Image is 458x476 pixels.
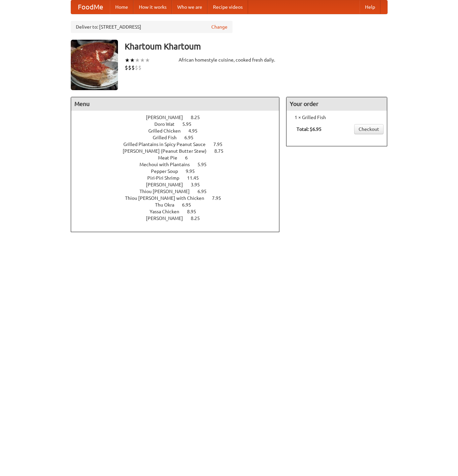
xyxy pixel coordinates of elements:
[191,216,207,221] span: 8.25
[188,128,204,134] span: 4.95
[150,209,186,214] span: Yassa Chicken
[123,142,235,147] a: Grilled Plantains in Spicy Peanut Sauce 7.95
[197,189,213,194] span: 6.95
[125,57,130,64] li: ★
[125,40,388,53] h3: Khartoum Khartoum
[290,114,384,121] li: 1 × Grilled Fish
[191,115,207,120] span: 8.25
[153,135,183,140] span: Grilled Fish
[146,115,212,120] a: [PERSON_NAME] 8.25
[125,195,234,201] a: Thiou [PERSON_NAME] with Chicken 7.95
[186,169,202,174] span: 9.95
[179,57,280,63] div: African homestyle cuisine, cooked fresh daily.
[125,64,128,71] li: $
[187,209,203,214] span: 8.95
[208,0,248,14] a: Recipe videos
[187,175,206,181] span: 11.45
[140,189,219,194] a: Thiou [PERSON_NAME] 6.95
[125,195,211,201] span: Thiou [PERSON_NAME] with Chicken
[360,0,380,14] a: Help
[71,21,233,33] div: Deliver to: [STREET_ADDRESS]
[71,40,118,90] img: angular.jpg
[138,64,142,71] li: $
[158,155,184,160] span: Meat Pie
[154,121,181,127] span: Doro Wat
[135,57,140,64] li: ★
[148,128,187,134] span: Grilled Chicken
[211,24,227,30] a: Change
[147,175,211,181] a: Piri-Piri Shrimp 11.45
[354,124,384,134] a: Checkout
[135,64,138,71] li: $
[286,97,387,111] h4: Your order
[151,169,207,174] a: Pepper Soup 9.95
[158,155,200,160] a: Meat Pie 6
[213,142,229,147] span: 7.95
[172,0,208,14] a: Who we are
[71,97,279,111] h4: Menu
[191,182,207,187] span: 3.95
[146,216,190,221] span: [PERSON_NAME]
[297,126,322,132] b: Total: $6.95
[110,0,133,14] a: Home
[71,0,110,14] a: FoodMe
[130,57,135,64] li: ★
[123,148,236,154] a: [PERSON_NAME] (Peanut Butter Stew) 8.75
[153,135,206,140] a: Grilled Fish 6.95
[184,135,200,140] span: 6.95
[185,155,194,160] span: 6
[146,182,212,187] a: [PERSON_NAME] 3.95
[148,128,210,134] a: Grilled Chicken 4.95
[197,162,213,167] span: 5.95
[123,142,212,147] span: Grilled Plantains in Spicy Peanut Sauce
[146,182,190,187] span: [PERSON_NAME]
[212,195,228,201] span: 7.95
[140,189,196,194] span: Thiou [PERSON_NAME]
[182,121,198,127] span: 5.95
[128,64,131,71] li: $
[145,57,150,64] li: ★
[182,202,198,208] span: 6.95
[155,202,181,208] span: Thu Okra
[214,148,230,154] span: 8.75
[133,0,172,14] a: How it works
[150,209,209,214] a: Yassa Chicken 8.95
[140,57,145,64] li: ★
[123,148,213,154] span: [PERSON_NAME] (Peanut Butter Stew)
[146,216,212,221] a: [PERSON_NAME] 8.25
[140,162,196,167] span: Mechoui with Plantains
[151,169,185,174] span: Pepper Soup
[154,121,204,127] a: Doro Wat 5.95
[146,115,190,120] span: [PERSON_NAME]
[131,64,135,71] li: $
[155,202,204,208] a: Thu Okra 6.95
[140,162,219,167] a: Mechoui with Plantains 5.95
[147,175,186,181] span: Piri-Piri Shrimp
